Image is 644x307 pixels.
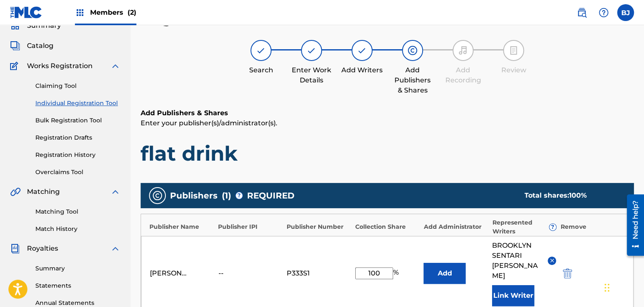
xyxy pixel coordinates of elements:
[110,61,120,71] img: expand
[222,189,231,202] span: ( 1 )
[573,4,590,21] a: Public Search
[569,191,587,199] span: 100 %
[423,222,488,231] div: Add Administrator
[90,8,136,17] span: Members
[341,65,383,75] div: Add Writers
[563,268,572,278] img: 12a2ab48e56ec057fbd8.svg
[599,8,609,18] img: help
[492,65,535,75] div: Review
[524,191,617,201] div: Total shares:
[10,21,61,31] a: SummarySummary
[35,168,120,177] a: Overclaims Tool
[577,8,587,18] img: search
[492,218,556,236] div: Represented Writers
[170,189,218,202] span: Publishers
[35,82,120,90] a: Claiming Tool
[407,45,418,56] img: step indicator icon for Add Publishers & Shares
[602,267,644,307] iframe: Chat Widget
[10,41,53,51] a: CatalogCatalog
[549,224,556,230] span: ?
[35,133,120,142] a: Registration Drafts
[10,41,20,51] img: Catalog
[492,241,542,281] span: BROOKLYN SENTARI [PERSON_NAME]
[35,99,120,108] a: Individual Registration Tool
[10,243,20,254] img: Royalties
[128,8,136,16] span: (2)
[620,191,644,259] iframe: Resource Center
[595,4,612,21] div: Help
[27,243,58,254] span: Royalties
[393,267,401,279] span: %
[35,225,120,233] a: Match History
[306,45,317,56] img: step indicator icon for Enter Work Details
[604,275,609,300] div: Drag
[35,151,120,159] a: Registration History
[218,222,282,231] div: Publisher IPI
[152,191,162,201] img: publishers
[561,222,625,231] div: Remove
[423,263,466,284] button: Add
[110,187,120,197] img: expand
[391,65,434,95] div: Add Publishers & Shares
[141,118,634,128] p: Enter your publisher(s)/administrator(s).
[10,187,21,197] img: Matching
[287,222,351,231] div: Publisher Number
[355,222,420,231] div: Collection Share
[27,41,53,51] span: Catalog
[35,116,120,125] a: Bulk Registration Tool
[442,65,484,85] div: Add Recording
[110,243,120,254] img: expand
[458,45,468,56] img: step indicator icon for Add Recording
[35,207,120,216] a: Matching Tool
[35,281,120,290] a: Statements
[236,192,242,199] span: ?
[492,285,534,306] button: Link Writer
[357,45,367,56] img: step indicator icon for Add Writers
[549,257,555,264] img: remove-from-list-button
[617,4,634,21] div: User Menu
[508,45,519,56] img: step indicator icon for Review
[247,189,295,202] span: REQUIRED
[240,65,282,75] div: Search
[10,6,43,19] img: MLC Logo
[149,222,214,231] div: Publisher Name
[256,45,266,56] img: step indicator icon for Search
[290,65,333,85] div: Enter Work Details
[27,61,93,71] span: Works Registration
[10,21,20,31] img: Summary
[27,187,60,197] span: Matching
[10,61,21,71] img: Works Registration
[27,21,61,31] span: Summary
[141,141,634,166] h1: flat drink
[35,264,120,273] a: Summary
[141,108,634,118] h6: Add Publishers & Shares
[75,8,85,18] img: Top Rightsholders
